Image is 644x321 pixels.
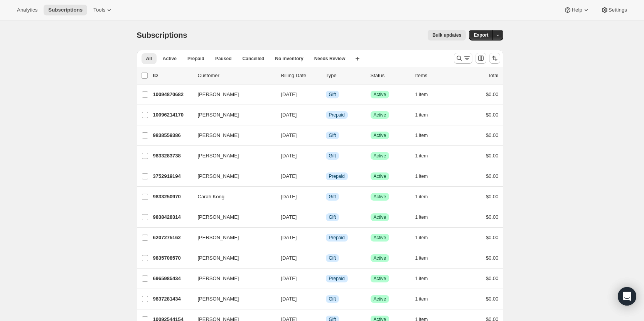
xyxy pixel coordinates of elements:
[329,214,336,220] span: Gift
[153,150,499,161] div: 9833283738[PERSON_NAME][DATE]InfoGiftSuccessActive1 item$0.00
[193,252,270,264] button: [PERSON_NAME]
[193,272,270,285] button: [PERSON_NAME]
[329,91,336,98] span: Gift
[374,132,386,139] span: Active
[486,153,499,159] span: $0.00
[44,5,87,15] button: Subscriptions
[486,91,499,97] span: $0.00
[193,129,270,142] button: [PERSON_NAME]
[428,30,466,41] button: Bulk updates
[415,112,428,118] span: 1 item
[198,234,239,242] span: [PERSON_NAME]
[486,235,499,240] span: $0.00
[415,89,437,100] button: 1 item
[146,56,152,62] span: All
[281,112,297,118] span: [DATE]
[193,88,270,101] button: [PERSON_NAME]
[198,172,239,180] span: [PERSON_NAME]
[415,153,428,159] span: 1 item
[371,72,409,79] p: Status
[153,254,192,262] p: 9835708570
[281,91,297,97] span: [DATE]
[193,150,270,162] button: [PERSON_NAME]
[193,170,270,182] button: [PERSON_NAME]
[281,72,320,79] p: Billing Date
[469,30,493,41] button: Export
[415,173,428,179] span: 1 item
[163,56,177,62] span: Active
[415,212,437,223] button: 1 item
[193,211,270,223] button: [PERSON_NAME]
[17,7,37,13] span: Analytics
[281,194,297,199] span: [DATE]
[329,275,345,282] span: Prepaid
[374,214,386,220] span: Active
[415,294,437,304] button: 1 item
[281,214,297,220] span: [DATE]
[93,7,105,13] span: Tools
[329,194,336,200] span: Gift
[153,89,499,100] div: 10094870682[PERSON_NAME][DATE]InfoGiftSuccessActive1 item$0.00
[198,132,239,139] span: [PERSON_NAME]
[415,214,428,220] span: 1 item
[374,235,386,241] span: Active
[415,275,428,282] span: 1 item
[609,7,627,13] span: Settings
[454,53,472,64] button: Search and filter results
[281,153,297,159] span: [DATE]
[48,7,83,13] span: Subscriptions
[374,91,386,98] span: Active
[281,132,297,138] span: [DATE]
[432,32,461,38] span: Bulk updates
[153,110,499,120] div: 10096214170[PERSON_NAME][DATE]InfoPrepaidSuccessActive1 item$0.00
[198,275,239,282] span: [PERSON_NAME]
[415,255,428,261] span: 1 item
[198,213,239,221] span: [PERSON_NAME]
[486,275,499,281] span: $0.00
[415,150,437,161] button: 1 item
[474,32,488,38] span: Export
[415,191,437,202] button: 1 item
[486,112,499,118] span: $0.00
[329,235,345,241] span: Prepaid
[193,231,270,244] button: [PERSON_NAME]
[329,296,336,302] span: Gift
[153,132,192,139] p: 9838559386
[153,294,499,304] div: 9837281434[PERSON_NAME][DATE]InfoGiftSuccessActive1 item$0.00
[374,296,386,302] span: Active
[374,112,386,118] span: Active
[415,273,437,284] button: 1 item
[198,193,224,201] span: Carah Kong
[198,152,239,160] span: [PERSON_NAME]
[415,132,428,139] span: 1 item
[314,56,346,62] span: Needs Review
[281,235,297,240] span: [DATE]
[12,5,42,15] button: Analytics
[486,132,499,138] span: $0.00
[153,193,192,201] p: 9833250970
[486,255,499,261] span: $0.00
[415,296,428,302] span: 1 item
[351,53,364,64] button: Create new view
[153,171,499,182] div: 3752919194[PERSON_NAME][DATE]InfoPrepaidSuccessActive1 item$0.00
[153,275,192,282] p: 6965985434
[153,213,192,221] p: 9838428314
[153,232,499,243] div: 6207275162[PERSON_NAME][DATE]InfoPrepaidSuccessActive1 item$0.00
[488,72,498,79] p: Total
[596,5,632,15] button: Settings
[153,234,192,242] p: 6207275162
[193,109,270,121] button: [PERSON_NAME]
[374,153,386,159] span: Active
[572,7,582,13] span: Help
[198,72,275,79] p: Customer
[153,295,192,303] p: 9837281434
[329,173,345,179] span: Prepaid
[415,110,437,120] button: 1 item
[374,194,386,200] span: Active
[137,31,187,39] span: Subscriptions
[153,130,499,141] div: 9838559386[PERSON_NAME][DATE]InfoGiftSuccessActive1 item$0.00
[198,91,239,98] span: [PERSON_NAME]
[243,56,265,62] span: Cancelled
[281,173,297,179] span: [DATE]
[374,173,386,179] span: Active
